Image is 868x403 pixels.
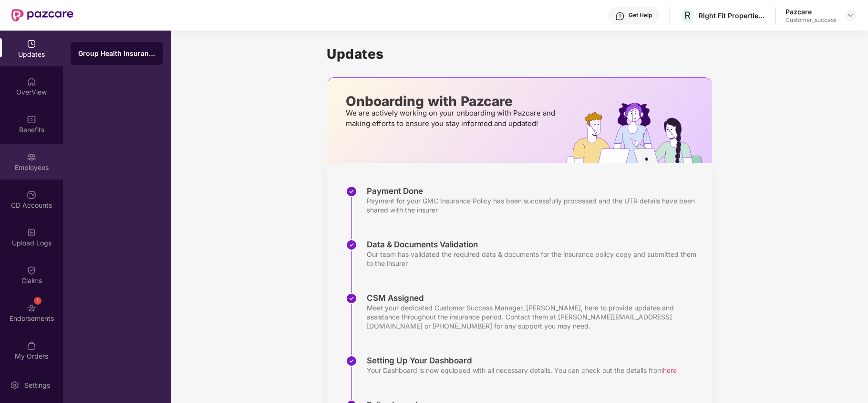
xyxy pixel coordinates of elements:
[346,293,357,304] img: svg+xml;base64,PHN2ZyBpZD0iU3RlcC1Eb25lLTMyeDMyIiB4bWxucz0iaHR0cDovL3d3dy53My5vcmcvMjAwMC9zdmciIH...
[327,46,712,62] h1: Updates
[684,10,691,21] span: R
[27,190,36,200] img: svg+xml;base64,PHN2ZyBpZD0iQ0RfQWNjb3VudHMiIGRhdGEtbmFtZT0iQ0QgQWNjb3VudHMiIHhtbG5zPSJodHRwOi8vd3...
[346,97,558,106] p: Onboarding with Pazcare
[567,103,712,163] img: hrOnboarding
[615,11,625,21] img: svg+xml;base64,PHN2ZyBpZD0iSGVscC0zMngzMiIgeG1sbnM9Imh0dHA6Ly93d3cudzMub3JnLzIwMDAvc3ZnIiB3aWR0aD...
[346,186,357,197] img: svg+xml;base64,PHN2ZyBpZD0iU3RlcC1Eb25lLTMyeDMyIiB4bWxucz0iaHR0cDovL3d3dy53My5vcmcvMjAwMC9zdmciIH...
[27,341,36,350] img: svg+xml;base64,PHN2ZyBpZD0iTXlfT3JkZXJzIiBkYXRhLW5hbWU9Ik15IE9yZGVycyIgeG1sbnM9Imh0dHA6Ly93d3cudz...
[34,297,41,305] div: 1
[21,381,53,390] div: Settings
[27,152,36,162] img: svg+xml;base64,PHN2ZyBpZD0iRW1wbG95ZWVzIiB4bWxucz0iaHR0cDovL3d3dy53My5vcmcvMjAwMC9zdmciIHdpZHRoPS...
[699,11,765,20] div: Right Fit Properties LLP
[27,228,36,237] img: svg+xml;base64,PHN2ZyBpZD0iVXBsb2FkX0xvZ3MiIGRhdGEtbmFtZT0iVXBsb2FkIExvZ3MiIHhtbG5zPSJodHRwOi8vd3...
[78,49,155,58] div: Group Health Insurance
[367,239,703,250] div: Data & Documents Validation
[367,293,703,303] div: CSM Assigned
[785,7,837,16] div: Pazcare
[847,11,855,19] img: svg+xml;base64,PHN2ZyBpZD0iRHJvcGRvd24tMzJ4MzIiIHhtbG5zPSJodHRwOi8vd3d3LnczLm9yZy8yMDAwL3N2ZyIgd2...
[367,366,677,375] div: Your Dashboard is now equipped with all necessary details. You can check out the details from
[663,366,677,374] span: here
[10,381,20,390] img: svg+xml;base64,PHN2ZyBpZD0iU2V0dGluZy0yMHgyMCIgeG1sbnM9Imh0dHA6Ly93d3cudzMub3JnLzIwMDAvc3ZnIiB3aW...
[346,108,558,129] p: We are actively working on your onboarding with Pazcare and making efforts to ensure you stay inf...
[27,77,36,86] img: svg+xml;base64,PHN2ZyBpZD0iSG9tZSIgeG1sbnM9Imh0dHA6Ly93d3cudzMub3JnLzIwMDAvc3ZnIiB3aWR0aD0iMjAiIG...
[367,196,703,214] div: Payment for your GMC Insurance Policy has been successfully processed and the UTR details have be...
[27,265,36,275] img: svg+xml;base64,PHN2ZyBpZD0iQ2xhaW0iIHhtbG5zPSJodHRwOi8vd3d3LnczLm9yZy8yMDAwL3N2ZyIgd2lkdGg9IjIwIi...
[27,115,36,124] img: svg+xml;base64,PHN2ZyBpZD0iQmVuZWZpdHMiIHhtbG5zPSJodHRwOi8vd3d3LnczLm9yZy8yMDAwL3N2ZyIgd2lkdGg9Ij...
[27,303,36,313] img: svg+xml;base64,PHN2ZyBpZD0iRW5kb3JzZW1lbnRzIiB4bWxucz0iaHR0cDovL3d3dy53My5vcmcvMjAwMC9zdmciIHdpZH...
[785,16,837,24] div: Customer_success
[367,303,703,330] div: Meet your dedicated Customer Success Manager, [PERSON_NAME], here to provide updates and assistan...
[346,355,357,367] img: svg+xml;base64,PHN2ZyBpZD0iU3RlcC1Eb25lLTMyeDMyIiB4bWxucz0iaHR0cDovL3d3dy53My5vcmcvMjAwMC9zdmciIH...
[27,39,36,49] img: svg+xml;base64,PHN2ZyBpZD0iVXBkYXRlZCIgeG1sbnM9Imh0dHA6Ly93d3cudzMub3JnLzIwMDAvc3ZnIiB3aWR0aD0iMj...
[629,11,652,19] div: Get Help
[367,186,703,196] div: Payment Done
[11,9,73,21] img: New Pazcare Logo
[367,250,703,268] div: Our team has validated the required data & documents for the insurance policy copy and submitted ...
[346,239,357,251] img: svg+xml;base64,PHN2ZyBpZD0iU3RlcC1Eb25lLTMyeDMyIiB4bWxucz0iaHR0cDovL3d3dy53My5vcmcvMjAwMC9zdmciIH...
[367,355,677,366] div: Setting Up Your Dashboard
